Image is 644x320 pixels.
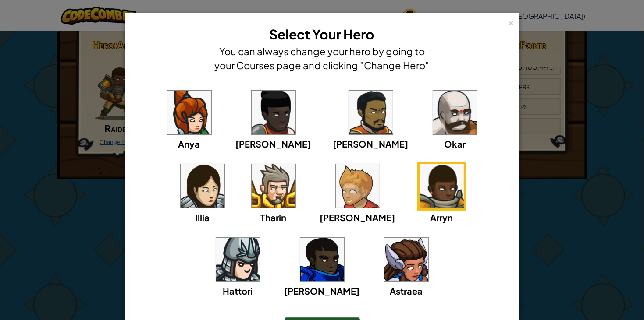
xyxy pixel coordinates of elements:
h3: Select Your Hero [213,25,432,44]
img: portrait.png [252,164,295,208]
span: Arryn [431,212,453,223]
img: portrait.png [433,91,477,134]
span: Tharin [260,212,286,223]
span: Anya [178,138,200,149]
span: Hattori [223,285,253,296]
img: portrait.png [252,91,295,134]
img: portrait.png [420,164,464,208]
img: portrait.png [384,238,428,281]
span: Astraea [390,285,423,296]
span: [PERSON_NAME] [285,285,360,296]
span: [PERSON_NAME] [333,138,409,149]
div: × [509,17,515,26]
img: portrait.png [167,91,211,134]
span: Okar [444,138,466,149]
span: Illia [195,212,210,223]
img: portrait.png [336,164,380,208]
img: portrait.png [181,164,224,208]
img: portrait.png [349,91,393,134]
img: portrait.png [300,238,344,281]
img: portrait.png [216,238,260,281]
h4: You can always change your hero by going to your Courses page and clicking "Change Hero" [213,44,432,72]
span: [PERSON_NAME] [320,212,395,223]
span: [PERSON_NAME] [236,138,311,149]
